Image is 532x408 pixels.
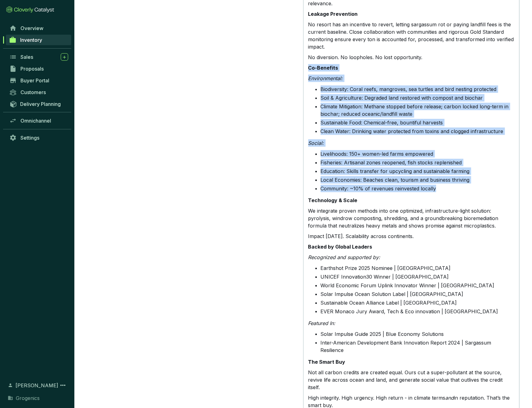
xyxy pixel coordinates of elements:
[321,273,515,280] li: UNICEF Innovation30 Winner | [GEOGRAPHIC_DATA]
[308,369,515,391] p: Not all carbon credits are created equal. Ours cut a super-pollutant at the source, revive life a...
[321,103,515,118] li: Climate Mitigation: Methane stopped before release; carbon locked long-term in biochar; reduced o...
[321,308,515,315] li: EVER Monaco Jury Award, Tech & Eco innovation | [GEOGRAPHIC_DATA]
[308,75,343,81] em: Environmental:
[308,320,336,326] em: Featured In:
[321,128,515,135] li: Clean Water: Drinking water protected from toxins and clogged infrastructure
[6,23,71,33] a: Overview
[321,167,515,175] li: Education: Skills transfer for upcycling and sustainable farming
[6,115,71,126] a: Omnichannel
[321,176,515,184] li: Local Economies: Beaches clean, tourism and business thriving
[6,99,71,109] a: Delivery Planning
[308,244,372,250] strong: Backed by Global Leaders
[321,282,515,289] li: World Economic Forum Uplink Innovator Winner | [GEOGRAPHIC_DATA]
[308,359,345,365] strong: The Smart Buy
[321,85,515,93] li: Biodiversity: Coral reefs, mangroves, sea turtles and bird nesting protected
[6,63,71,74] a: Proposals
[20,25,43,31] span: Overview
[321,339,515,354] li: Inter-American Development Bank Innovation Report 2024 | Sargassum Resilience
[20,77,49,84] span: Buyer Portal
[321,150,515,158] li: Livelihoods: 150+ women-led farms empowered
[20,54,33,60] span: Sales
[308,54,515,61] p: No diversion. No loopholes. No lost opportunity.
[308,140,324,146] em: Social:
[15,382,58,389] span: [PERSON_NAME]
[20,118,51,124] span: Omnichannel
[321,264,515,272] li: Earthshot Prize 2025 Nominee | [GEOGRAPHIC_DATA]
[308,21,515,50] p: No resort has an incentive to revert, letting sargassum rot or paying landfill fees is the curren...
[20,89,46,95] span: Customers
[20,101,61,107] span: Delivery Planning
[321,299,515,306] li: Sustainable Ocean Alliance Label | [GEOGRAPHIC_DATA]
[321,330,515,338] li: Solar Impulse Guide 2025 | Blue Economy Solutions
[308,232,515,240] p: Impact [DATE]. Scalability across continents.
[321,290,515,298] li: Solar Impulse Ocean Solution Label | [GEOGRAPHIC_DATA]
[6,132,71,143] a: Settings
[20,135,39,141] span: Settings
[6,87,71,98] a: Customers
[6,52,71,62] a: Sales
[20,66,44,72] span: Proposals
[321,159,515,166] li: Fisheries: Artisanal zones reopened, fish stocks replenished
[321,185,515,192] li: Community: ~10% of revenues reinvested locally
[16,394,40,402] span: Grogenics
[446,395,454,401] em: and
[308,207,515,229] p: We integrate proven methods into one optimized, infrastructure-light solution: pyrolysis, windrow...
[321,94,515,102] li: Soil & Agriculture: Degraded land restored with compost and biochar
[20,37,42,43] span: Inventory
[6,75,71,86] a: Buyer Portal
[308,11,358,17] strong: Leakage Prevention
[321,119,515,126] li: Sustainable Food: Chemical-free, bountiful harvests
[308,197,358,203] strong: Technology & Scale
[6,35,71,45] a: Inventory
[308,254,380,260] em: Recognized and supported by:
[308,65,338,71] strong: Co-Benefits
